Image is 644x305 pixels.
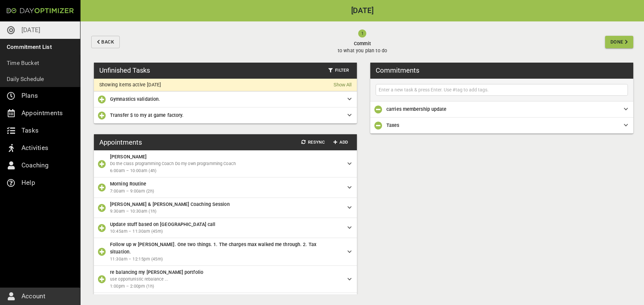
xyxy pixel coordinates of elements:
[101,38,114,46] span: Back
[7,74,44,84] p: Daily Schedule
[605,36,633,48] button: Done
[376,65,419,75] h3: Commitments
[110,154,147,159] span: [PERSON_NAME]
[110,256,342,263] span: 11:30am – 12:15pm (45m)
[110,277,168,282] span: use opportunistic rebalance ...
[7,58,39,68] p: Time Bucket
[301,139,325,146] span: Resync
[94,107,357,124] div: Transfer $ to my at game factory.
[94,198,357,218] div: [PERSON_NAME] & [PERSON_NAME] Coaching Session9:30am – 10:30am (1h)
[377,86,626,94] input: Enter a new task & press Enter. Use #tag to add tags.
[21,90,38,101] p: Plans
[386,106,447,112] span: carries membership update
[299,137,327,148] button: Resync
[94,91,357,107] div: Gymnastics validation.
[110,242,316,254] span: Follow up w [PERSON_NAME]. One two things. 1. The charges max walked me through. 2. Tax situation.
[610,38,624,46] span: Done
[21,25,40,35] p: [DATE]
[99,137,142,147] h3: Appointments
[110,228,342,235] span: 10:45am – 11:30am (45m)
[21,143,48,153] p: Activities
[370,101,633,118] div: carries membership update
[333,81,352,88] a: Show All
[94,266,357,293] div: re balancing my [PERSON_NAME] portfoliouse opportunistic rebalance ...1:00pm – 2:00pm (1h)
[80,7,644,15] h2: [DATE]
[21,108,63,119] p: Appointments
[110,112,183,118] span: Transfer $ to my at game factory.
[21,177,35,188] p: Help
[94,238,357,266] div: Follow up w [PERSON_NAME]. One two things. 1. The charges max walked me through. 2. Tax situation...
[110,161,236,166] span: Do the class programming Coach Do my own programming Coach
[110,283,342,290] span: 1:00pm – 2:00pm (1h)
[110,96,160,102] span: Gymnastics validation.
[110,208,342,215] span: 9:30am – 10:30am (1h)
[7,42,52,52] p: Commitment List
[110,222,215,227] span: Update stuff based on [GEOGRAPHIC_DATA] call
[122,21,602,63] button: Committo what you plan to do
[330,137,352,148] button: Add
[94,177,357,198] div: Morning Routine7:00am – 9:00am (2h)
[386,123,399,128] span: Taxes
[99,82,132,87] p: Showing items
[110,188,342,195] span: 7:00am – 9:00am (2h)
[110,167,342,174] span: 6:00am – 10:00am (4h)
[338,40,387,47] span: Commit
[132,82,161,87] p: active [DATE]
[21,291,45,302] p: Account
[328,67,349,74] span: Filter
[94,218,357,238] div: Update stuff based on [GEOGRAPHIC_DATA] call10:45am – 11:30am (45m)
[333,139,349,146] span: Add
[21,125,39,136] p: Tasks
[94,150,357,177] div: [PERSON_NAME]Do the class programming Coach Do my own programming Coach6:00am – 10:00am (4h)
[7,8,74,13] img: Day Optimizer
[110,270,203,275] span: re balancing my [PERSON_NAME] portfolio
[99,65,150,75] h3: Unfinished Tasks
[21,160,49,171] p: Coaching
[361,31,364,36] text: 1
[326,65,352,76] button: Filter
[110,181,147,186] span: Morning Routine
[110,202,230,207] span: [PERSON_NAME] & [PERSON_NAME] Coaching Session
[338,47,387,54] p: to what you plan to do
[91,36,120,48] button: Back
[370,118,633,134] div: Taxes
